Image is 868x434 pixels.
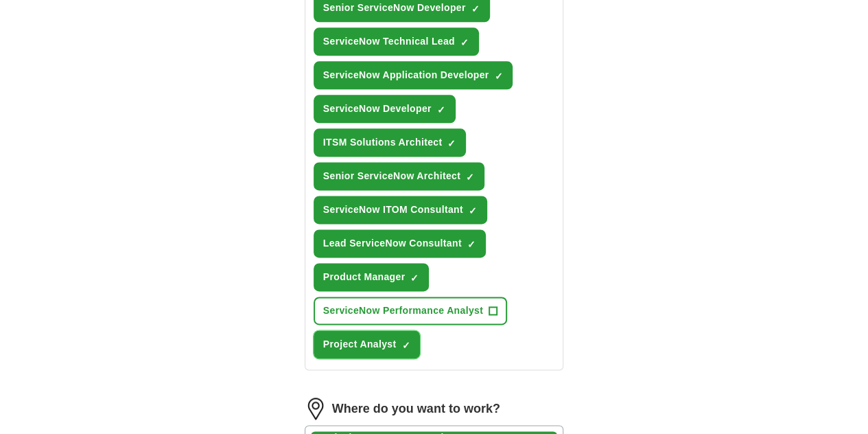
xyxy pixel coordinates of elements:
[314,95,456,123] button: ServiceNow Developer✓
[494,71,502,82] span: ✓
[460,37,469,48] span: ✓
[314,162,484,190] button: Senior ServiceNow Architect✓
[314,229,486,258] button: Lead ServiceNow Consultant✓
[323,169,460,183] span: Senior ServiceNow Architect
[447,138,456,149] span: ✓
[314,128,467,157] button: ITSM Solutions Architect✓
[323,203,463,217] span: ServiceNow ITOM Consultant
[323,236,462,251] span: Lead ServiceNow Consultant
[305,398,327,420] img: location.png
[314,263,430,291] button: Product Manager✓
[437,104,445,115] span: ✓
[332,400,500,418] label: Where do you want to work?
[469,205,477,216] span: ✓
[314,27,479,56] button: ServiceNow Technical Lead✓
[323,1,466,15] span: Senior ServiceNow Developer
[323,337,397,352] span: Project Analyst
[314,330,421,358] button: Project Analyst✓
[314,196,487,224] button: ServiceNow ITOM Consultant✓
[410,273,419,284] span: ✓
[466,172,474,183] span: ✓
[471,3,480,14] span: ✓
[323,102,432,116] span: ServiceNow Developer
[323,135,443,150] span: ITSM Solutions Architect
[314,61,513,89] button: ServiceNow Application Developer✓
[323,304,483,318] span: ServiceNow Performance Analyst
[467,239,476,250] span: ✓
[401,340,410,351] span: ✓
[323,34,455,49] span: ServiceNow Technical Lead
[314,297,507,325] button: ServiceNow Performance Analyst
[323,270,406,284] span: Product Manager
[323,68,489,82] span: ServiceNow Application Developer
